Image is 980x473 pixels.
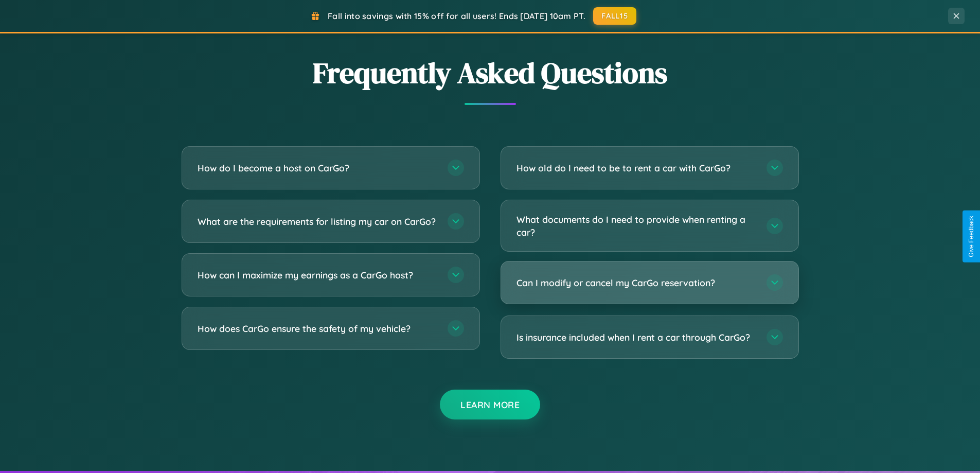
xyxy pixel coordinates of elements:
button: FALL15 [593,7,636,25]
h3: How old do I need to be to rent a car with CarGo? [516,162,756,174]
h3: How can I maximize my earnings as a CarGo host? [198,269,437,282]
h2: Frequently Asked Questions [182,53,799,93]
span: Fall into savings with 15% off for all users! Ends [DATE] 10am PT. [328,11,585,21]
h3: How do I become a host on CarGo? [198,162,437,174]
button: Learn More [440,390,540,419]
div: Give Feedback [968,216,975,257]
h3: What documents do I need to provide when renting a car? [516,213,756,238]
h3: Is insurance included when I rent a car through CarGo? [516,331,756,344]
h3: What are the requirements for listing my car on CarGo? [198,215,437,228]
h3: How does CarGo ensure the safety of my vehicle? [198,322,437,335]
h3: Can I modify or cancel my CarGo reservation? [516,276,756,289]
